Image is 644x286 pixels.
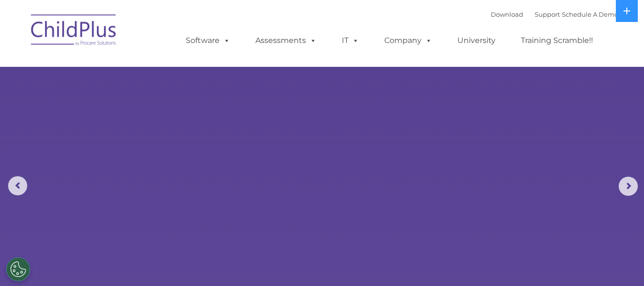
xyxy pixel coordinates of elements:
a: Training Scramble!! [511,31,602,50]
a: Company [375,31,442,50]
a: University [448,31,505,50]
img: ChildPlus by Procare Solutions [26,8,122,55]
button: Cookies Settings [6,257,30,281]
font: | [491,11,618,18]
a: Download [491,11,523,18]
a: Assessments [246,31,326,50]
a: Software [176,31,240,50]
a: Support [535,11,560,18]
a: IT [332,31,369,50]
a: Schedule A Demo [562,11,618,18]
